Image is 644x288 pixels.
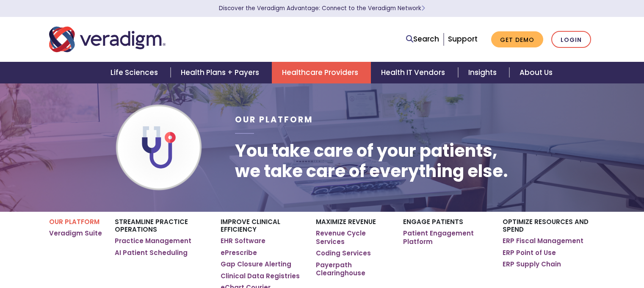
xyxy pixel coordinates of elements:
[221,260,291,269] a: Gap Closure Alerting
[221,272,300,280] a: Clinical Data Registries
[100,62,171,83] a: Life Sciences
[316,261,390,277] a: Payerpath Clearinghouse
[219,4,425,12] a: Discover the Veradigm Advantage: Connect to the Veradigm NetworkLearn More
[371,62,458,83] a: Health IT Vendors
[115,249,188,257] a: AI Patient Scheduling
[403,229,490,246] a: Patient Engagement Platform
[235,141,508,181] h1: You take care of your patients, we take care of everything else.
[316,249,371,258] a: Coding Services
[316,229,390,246] a: Revenue Cycle Services
[458,62,509,83] a: Insights
[235,114,313,125] span: Our Platform
[171,62,272,83] a: Health Plans + Payers
[421,4,425,12] span: Learn More
[448,34,478,44] a: Support
[551,31,591,48] a: Login
[49,25,166,53] img: Veradigm logo
[509,62,563,83] a: About Us
[503,237,583,245] a: ERP Fiscal Management
[272,62,371,83] a: Healthcare Providers
[115,237,191,245] a: Practice Management
[503,260,561,269] a: ERP Supply Chain
[503,249,556,257] a: ERP Point of Use
[221,237,265,245] a: EHR Software
[491,31,543,48] a: Get Demo
[406,33,439,45] a: Search
[49,229,102,238] a: Veradigm Suite
[221,249,257,257] a: ePrescribe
